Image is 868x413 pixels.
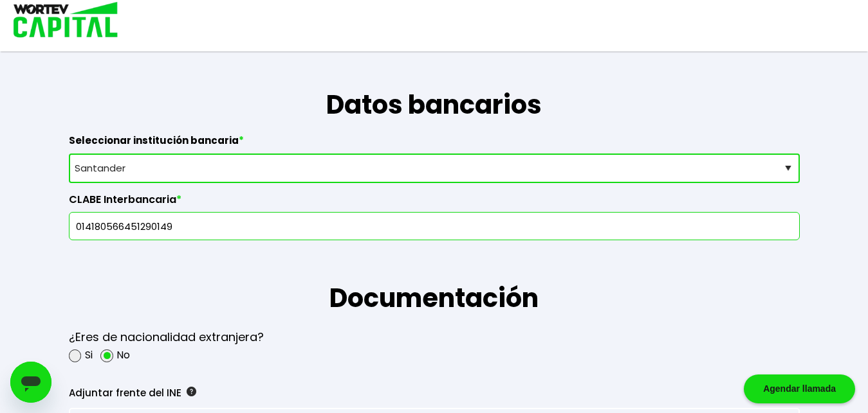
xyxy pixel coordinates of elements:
[69,47,800,124] h1: Datos bancarios
[69,134,800,154] label: Seleccionar institución bancaria
[116,347,130,363] label: No
[75,213,794,240] input: 18 dígitos
[69,240,800,317] h1: Documentación
[744,374,855,403] div: Agendar llamada
[69,383,726,403] div: Adjuntar frente del INE
[69,328,264,347] p: ¿Eres de nacionalidad extranjera?
[187,387,196,396] img: gfR76cHglkPwleuBLjWdxeZVvX9Wp6JBDmjRYY8JYDQn16A2ICN00zLTgIroGa6qie5tIuWH7V3AapTKqzv+oMZsGfMUqL5JM...
[10,362,51,403] iframe: Botón para iniciar la ventana de mensajería
[85,347,93,363] label: Si
[69,193,800,213] label: CLABE Interbancaria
